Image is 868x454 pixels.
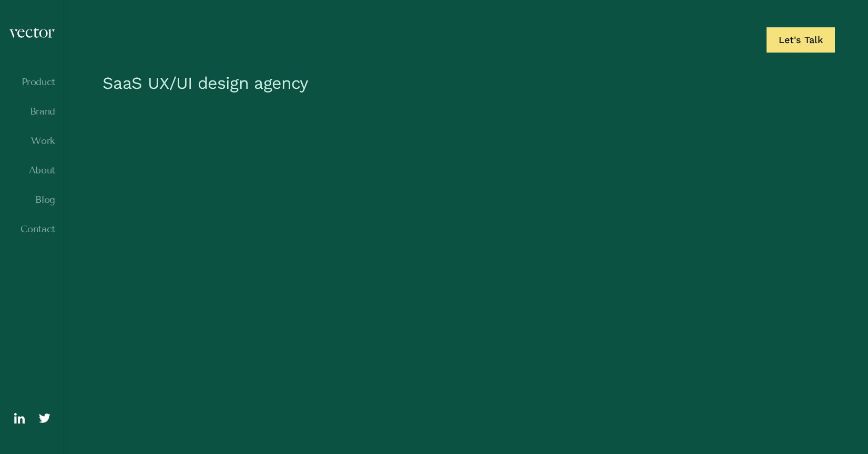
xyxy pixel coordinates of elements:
[8,106,55,117] a: Brand
[8,165,55,176] a: About
[97,67,835,104] h1: SaaS UX/UI design agency
[8,194,55,205] a: Blog
[767,27,835,53] a: Let's Talk
[8,77,55,87] a: Product
[8,136,55,146] a: Work
[8,224,55,234] a: Contact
